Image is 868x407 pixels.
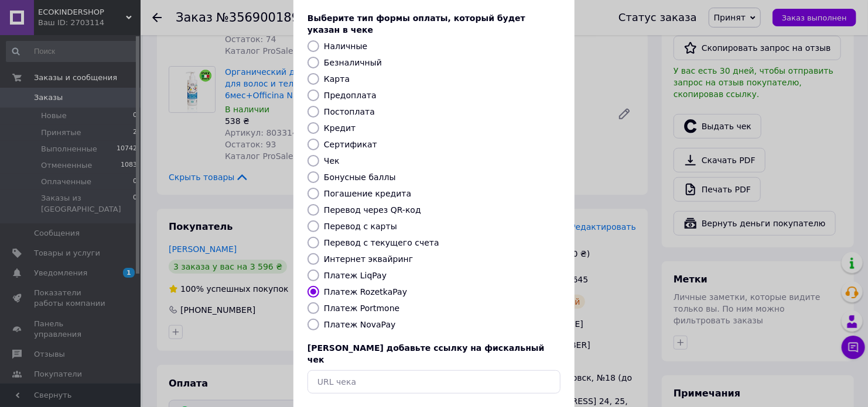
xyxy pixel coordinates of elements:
label: Платеж NovaPay [324,320,395,329]
label: Перевод с карты [324,222,397,231]
label: Постоплата [324,107,375,116]
input: URL чека [307,370,561,394]
span: Выберите тип формы оплаты, который будет указан в чеке [307,13,525,35]
label: Погашение кредита [324,189,411,198]
label: Перевод через QR-код [324,205,421,215]
label: Перевод с текущего счета [324,238,439,247]
label: Платеж Portmone [324,303,399,313]
label: Интернет эквайринг [324,254,413,264]
label: Бонусные баллы [324,173,396,182]
label: Чек [324,156,340,165]
label: Кредит [324,123,356,133]
label: Предоплата [324,91,377,100]
label: Безналичный [324,58,382,67]
label: Платеж LiqPay [324,271,387,280]
span: [PERSON_NAME] добавьте ссылку на фискальный чек [307,343,545,364]
label: Карта [324,74,350,84]
label: Платеж RozetkaPay [324,287,407,296]
label: Сертификат [324,140,377,149]
label: Наличные [324,42,367,51]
